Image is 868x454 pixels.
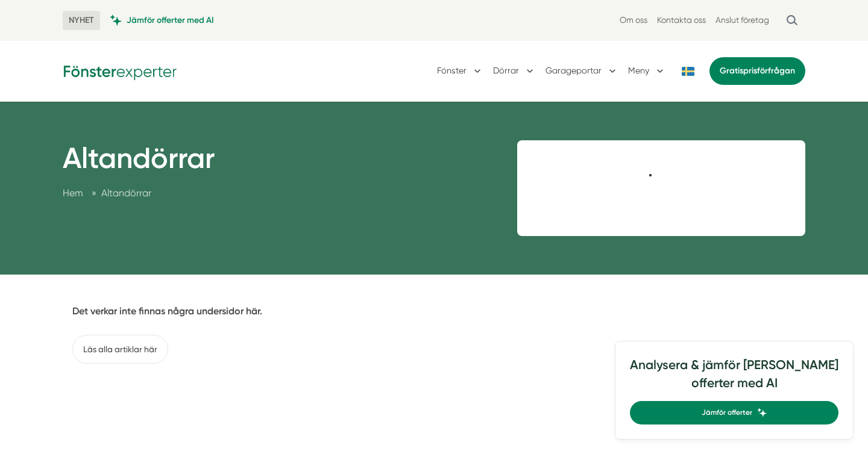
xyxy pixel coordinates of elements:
[63,61,177,80] img: Fönsterexperter Logotyp
[437,55,483,87] button: Fönster
[63,141,215,185] h1: Altandörrar
[92,185,96,201] span: »
[72,335,168,364] a: Läs alla artiklar här
[110,14,214,26] a: Jämför offerter med AI
[101,187,151,199] a: Altandörrar
[709,57,805,85] a: Gratisprisförfrågan
[630,401,838,424] a: Jämför offerter
[715,14,769,26] a: Anslut företag
[546,55,618,87] button: Garageportar
[493,55,536,87] button: Dörrar
[702,407,752,418] span: Jämför offerter
[630,356,838,401] h4: Analysera & jämför [PERSON_NAME] offerter med AI
[63,187,83,199] a: Hem
[720,66,743,76] span: Gratis
[628,55,666,87] button: Meny
[657,14,706,26] a: Kontakta oss
[72,303,796,319] p: Det verkar inte finnas några undersidor här.
[63,11,100,30] span: NYHET
[127,14,214,26] span: Jämför offerter med AI
[620,14,647,26] a: Om oss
